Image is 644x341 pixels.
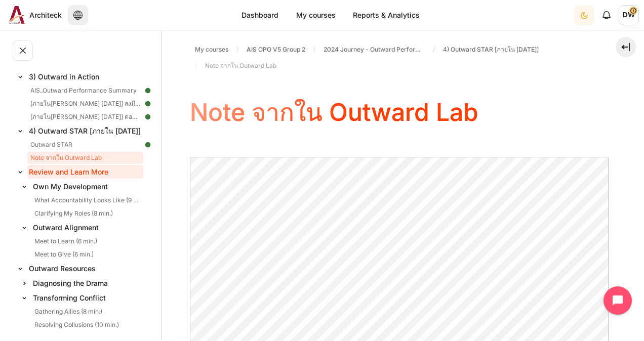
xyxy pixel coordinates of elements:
a: Outward STAR [27,139,143,151]
img: Architeck [9,6,25,24]
a: Architeck Architeck [5,6,62,24]
a: Gathering Allies (8 min.) [31,306,143,318]
span: Collapse [19,293,29,303]
span: 2024 Journey - Outward Performance [324,45,425,54]
div: Dark Mode [575,5,593,25]
a: My courses [191,44,232,56]
span: DW [619,5,639,25]
a: [ภายใน[PERSON_NAME] [DATE]] ตอบคำถาม Quick Quiz [27,111,143,123]
a: My courses [289,5,343,25]
span: Collapse [15,72,25,82]
a: Meet to Learn (6 min.) [31,235,143,247]
span: AIS OPO V5 Group 2 [247,45,305,54]
h4: Note จากใน Outward Lab [190,99,478,126]
a: Transforming Conflict [31,291,143,305]
button: Languages [68,5,88,25]
a: Meet to Give (6 min.) [31,248,143,261]
a: Dashboard [234,5,286,25]
a: Clarifying My Roles (8 min.) [31,207,143,220]
a: Outward Resources [27,262,143,275]
a: AIS_Outward Performance Summary [27,84,143,97]
span: Collapse [15,264,25,274]
a: 4) Outward STAR [ภายใน [DATE]] [439,44,543,56]
a: AIS OPO V5 Group 2 [243,44,309,56]
span: Collapse [19,223,29,233]
a: Outward Alignment [31,221,143,234]
a: 3) Outward in Action [27,70,143,83]
a: What Accountability Looks Like (9 min.) [31,194,143,206]
img: Done [143,112,152,121]
a: Note จากใน Outward Lab [27,152,143,164]
img: Done [143,99,152,108]
a: 4) Outward STAR [ภายใน [DATE]] [27,124,143,138]
div: Show notification window with no new notifications [596,5,617,25]
span: My courses [195,45,228,54]
a: 2024 Journey - Outward Performance [319,44,429,56]
span: Note จากใน Outward Lab [205,61,276,70]
a: Resolving Collusions (10 min.) [31,319,143,331]
span: Architeck [29,10,62,20]
span: Expand [19,278,29,288]
nav: Navigation bar [190,41,616,74]
img: Done [143,86,152,95]
span: Collapse [15,167,25,177]
a: Reports & Analytics [345,5,427,25]
a: Note จากใน Outward Lab [201,60,280,72]
a: Diagnosing the Drama [31,276,143,290]
a: User menu [619,5,639,25]
a: Own My Development [31,180,143,193]
button: Light Mode Dark Mode [574,5,594,25]
span: Collapse [15,126,25,136]
img: Done [143,140,152,149]
span: Collapse [19,182,29,192]
span: 4) Outward STAR [ภายใน [DATE]] [443,45,539,54]
a: [ภายใน[PERSON_NAME] [DATE]] ลงมือ SAM และ Reflect [PERSON_NAME] [27,98,143,110]
a: Review and Learn More [27,165,143,179]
